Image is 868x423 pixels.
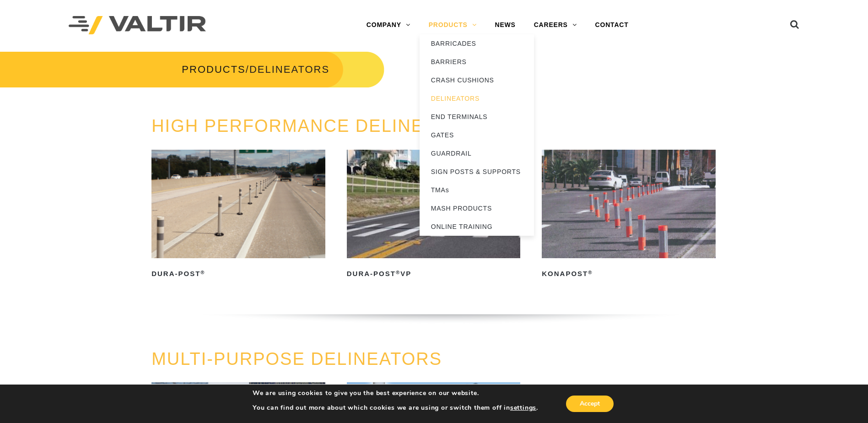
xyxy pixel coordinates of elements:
[347,150,521,281] a: Dura-Post®VP
[486,16,525,34] a: NEWS
[151,266,325,281] h2: Dura-Post
[420,108,534,126] a: END TERMINALS
[347,266,521,281] h2: Dura-Post VP
[420,53,534,71] a: BARRIERS
[151,116,486,136] a: HIGH PERFORMANCE DELINEATORS
[249,64,329,75] span: DELINEATORS
[586,16,638,34] a: CONTACT
[396,270,400,275] sup: ®
[566,396,614,412] button: Accept
[69,16,206,35] img: Valtir
[420,71,534,89] a: CRASH CUSHIONS
[420,163,534,181] a: SIGN POSTS & SUPPORTS
[420,89,534,108] a: DELINEATORS
[542,266,716,281] h2: KonaPost
[182,64,245,75] a: PRODUCTS
[420,126,534,144] a: GATES
[420,181,534,199] a: TMAs
[200,270,205,275] sup: ®
[151,349,442,369] a: MULTI-PURPOSE DELINEATORS
[420,16,486,34] a: PRODUCTS
[420,217,534,236] a: ONLINE TRAINING
[588,270,593,275] sup: ®
[253,404,538,412] p: You can find out more about which cookies we are using or switch them off in .
[525,16,586,34] a: CAREERS
[151,150,325,281] a: Dura-Post®
[420,199,534,217] a: MASH PRODUCTS
[253,389,538,397] p: We are using cookies to give you the best experience on our website.
[542,150,716,281] a: KonaPost®
[420,144,534,163] a: GUARDRAIL
[510,404,536,412] button: settings
[420,34,534,53] a: BARRICADES
[357,16,420,34] a: COMPANY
